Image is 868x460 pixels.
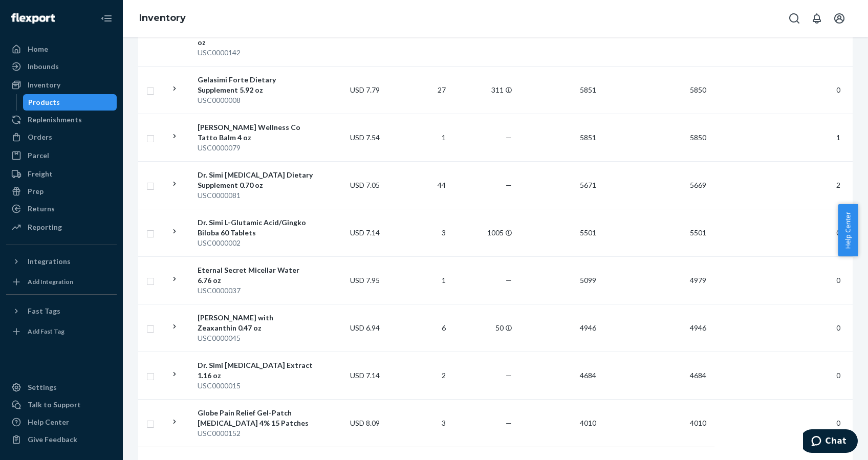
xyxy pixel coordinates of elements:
[506,419,512,427] span: —
[350,419,380,427] span: USD 8.09
[838,204,858,256] button: Help Center
[384,304,450,352] td: 6
[28,277,73,286] div: Add Integration
[576,181,600,189] span: 5671
[6,41,117,57] a: Home
[506,181,512,189] span: —
[686,85,710,94] span: 5850
[198,313,314,333] div: [PERSON_NAME] with Zeaxanthin 0.47 oz
[28,186,44,196] div: Prep
[28,61,59,72] div: Inbounds
[198,95,314,105] div: USC0000008
[139,12,186,24] a: Inventory
[6,201,117,217] a: Returns
[832,228,844,237] span: 0
[198,217,314,238] div: Dr. Simi L-Glutamic Acid/Gingko Biloba 60 Tablets
[28,44,48,54] div: Home
[198,333,314,343] div: USC0000045
[28,132,52,142] div: Orders
[384,209,450,256] td: 3
[450,209,516,256] td: 1005
[384,399,450,447] td: 3
[6,58,117,75] a: Inbounds
[198,286,314,296] div: USC0000037
[28,417,69,427] div: Help Center
[6,166,117,182] a: Freight
[28,306,60,316] div: Fast Tags
[28,97,60,107] div: Products
[6,77,117,93] a: Inventory
[803,429,858,455] iframe: Abre un widget desde donde se puede chatear con uno de los agentes
[6,274,117,290] a: Add Integration
[350,181,380,189] span: USD 7.05
[350,133,380,142] span: USD 7.54
[576,85,600,94] span: 5851
[784,8,805,29] button: Open Search Box
[6,147,117,164] a: Parcel
[450,66,516,114] td: 311
[576,323,600,332] span: 4946
[198,265,314,286] div: Eternal Secret Micellar Water 6.76 oz
[28,115,82,125] div: Replenishments
[350,276,380,284] span: USD 7.95
[198,190,314,201] div: USC0000081
[506,371,512,380] span: —
[576,371,600,380] span: 4684
[6,323,117,340] a: Add Fast Tag
[198,360,314,381] div: Dr. Simi [MEDICAL_DATA] Extract 1.16 oz
[198,408,314,428] div: Globe Pain Relief Gel-Patch [MEDICAL_DATA] 4% 15 Patches
[832,323,844,332] span: 0
[832,371,844,380] span: 0
[28,327,64,336] div: Add Fast Tag
[686,276,710,284] span: 4979
[28,80,60,90] div: Inventory
[686,133,710,142] span: 5850
[686,371,710,380] span: 4684
[28,169,53,179] div: Freight
[198,122,314,143] div: [PERSON_NAME] Wellness Co Tatto Balm 4 oz
[6,112,117,128] a: Replenishments
[11,13,55,24] img: Flexport logo
[6,253,117,270] button: Integrations
[6,303,117,319] button: Fast Tags
[198,428,314,439] div: USC0000152
[576,133,600,142] span: 5851
[506,276,512,284] span: —
[6,397,117,413] button: Talk to Support
[198,143,314,153] div: USC0000079
[832,133,844,142] span: 1
[28,204,55,214] div: Returns
[198,381,314,391] div: USC0000015
[350,85,380,94] span: USD 7.79
[96,8,117,29] button: Close Navigation
[6,414,117,430] a: Help Center
[28,434,77,445] div: Give Feedback
[131,4,194,33] ol: breadcrumbs
[6,219,117,235] a: Reporting
[686,323,710,332] span: 4946
[832,276,844,284] span: 0
[576,419,600,427] span: 4010
[832,85,844,94] span: 0
[829,8,850,29] button: Open account menu
[28,400,81,410] div: Talk to Support
[6,129,117,145] a: Orders
[384,66,450,114] td: 27
[198,75,314,95] div: Gelasimi Forte Dietary Supplement 5.92 oz
[350,228,380,237] span: USD 7.14
[506,133,512,142] span: —
[832,419,844,427] span: 0
[686,181,710,189] span: 5669
[28,256,71,267] div: Integrations
[28,222,62,232] div: Reporting
[6,431,117,448] button: Give Feedback
[384,256,450,304] td: 1
[384,352,450,399] td: 2
[450,304,516,352] td: 50
[384,161,450,209] td: 44
[6,379,117,396] a: Settings
[686,228,710,237] span: 5501
[23,94,117,111] a: Products
[198,170,314,190] div: Dr. Simi [MEDICAL_DATA] Dietary Supplement 0.70 oz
